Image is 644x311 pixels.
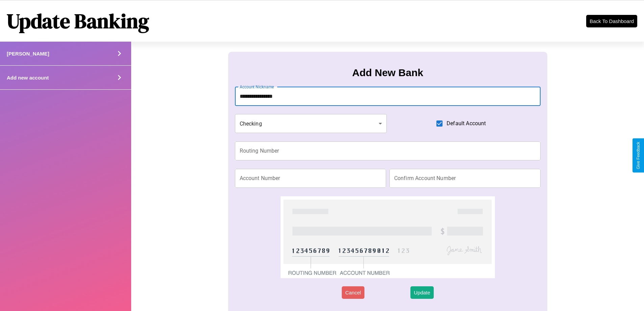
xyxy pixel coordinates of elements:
img: check [281,196,495,278]
button: Back To Dashboard [586,15,637,27]
h4: [PERSON_NAME] [7,51,49,57]
span: Default Account [447,119,486,128]
div: Checking [235,114,387,133]
h3: Add New Bank [352,67,423,79]
h1: Update Banking [7,7,149,35]
label: Account Nickname [240,84,274,90]
button: Update [410,286,433,299]
h4: Add new account [7,75,49,81]
button: Cancel [342,286,364,299]
div: Give Feedback [636,142,641,169]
